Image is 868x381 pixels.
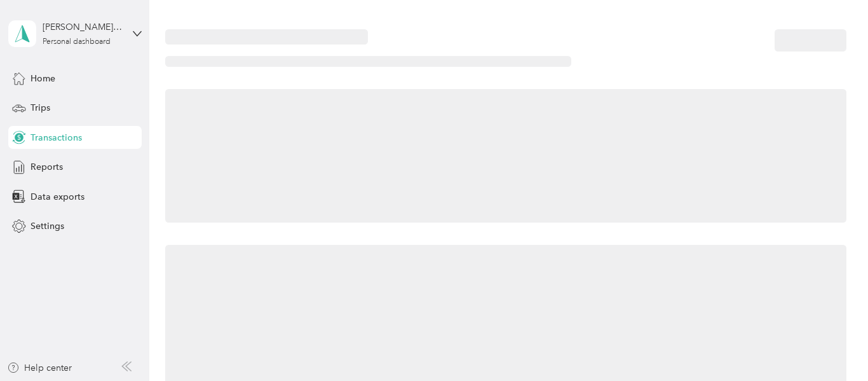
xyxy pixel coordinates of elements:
span: Data exports [31,190,85,204]
span: Reports [31,160,63,174]
button: Help center [7,361,72,375]
span: Home [31,72,55,85]
span: Transactions [31,131,82,144]
div: Personal dashboard [43,38,111,46]
div: [PERSON_NAME][EMAIL_ADDRESS][PERSON_NAME][DOMAIN_NAME] [43,20,122,34]
span: Settings [31,219,64,233]
iframe: Everlance-gr Chat Button Frame [797,310,868,381]
span: Trips [31,101,50,114]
